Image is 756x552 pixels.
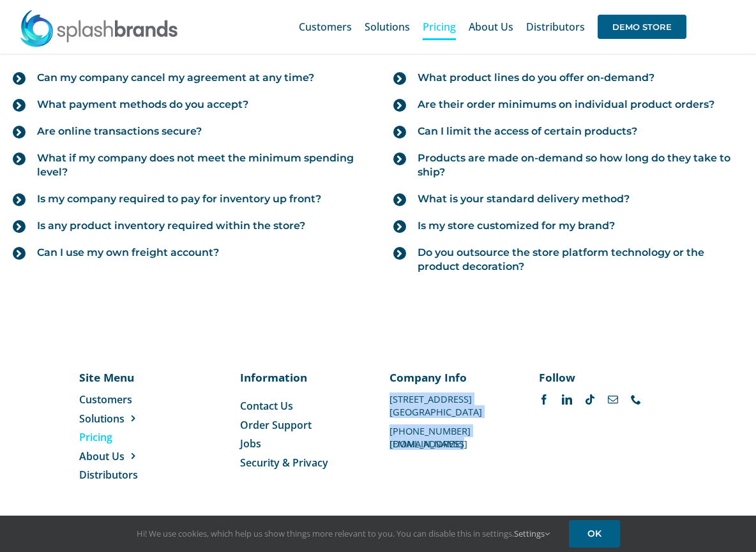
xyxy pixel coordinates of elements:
p: Company Info [389,369,516,385]
a: Products are made on-demand so how long do they take to ship? [393,145,743,186]
a: About Us [79,449,160,463]
p: Site Menu [79,369,160,385]
span: Distributors [526,22,585,32]
a: Security & Privacy [240,456,367,470]
span: Customers [79,392,132,407]
span: Is my company required to pay for inventory up front? [37,192,321,206]
img: SplashBrands.com Logo [19,9,179,47]
span: Pricing [423,22,456,32]
span: Customers [299,22,352,32]
a: What product lines do you offer on-demand? [393,64,743,91]
a: Is my store customized for my brand? [393,213,743,239]
a: Customers [299,6,352,47]
a: Is any product inventory required within the store? [13,213,363,239]
span: Do you outsource the store platform technology or the product decoration? [418,246,743,274]
a: Do you outsource the store platform technology or the product decoration? [393,239,743,280]
span: Solutions [365,22,410,32]
a: Can I limit the access of certain products? [393,118,743,145]
a: Order Support [240,418,367,432]
a: DEMO STORE [598,6,686,47]
span: Can I limit the access of certain products? [418,124,637,138]
a: Solutions [79,412,160,426]
a: linkedin [562,394,572,405]
a: Jobs [240,436,367,451]
span: What payment methods do you accept? [37,98,248,112]
a: What if my company does not meet the minimum spending level? [13,145,363,186]
span: Contact Us [240,399,293,413]
a: Distributors [526,6,585,47]
span: Solutions [79,412,125,426]
span: Order Support [240,418,312,432]
a: OK [569,520,620,548]
span: Can my company cancel my agreement at any time? [37,71,314,85]
span: About Us [79,449,125,463]
span: What is your standard delivery method? [418,192,630,206]
a: Settings [514,528,550,539]
a: Is my company required to pay for inventory up front? [13,186,363,213]
a: Distributors [79,468,160,482]
span: Are their order minimums on individual product orders? [418,98,714,112]
a: Can I use my own freight account? [13,239,363,266]
span: Pricing [79,430,112,444]
span: What if my company does not meet the minimum spending level? [37,151,363,179]
span: What product lines do you offer on-demand? [418,71,654,85]
span: Is my store customized for my brand? [418,219,615,233]
a: facebook [539,394,549,405]
nav: Menu [79,392,160,482]
span: Products are made on-demand so how long do they take to ship? [418,151,743,179]
a: Customers [79,392,160,407]
span: Hi! We use cookies, which help us show things more relevant to you. You can disable this in setti... [137,528,550,539]
span: DEMO STORE [598,15,686,39]
span: About Us [469,22,513,32]
span: Security & Privacy [240,456,328,470]
a: Pricing [423,6,456,47]
span: Can I use my own freight account? [37,246,219,260]
p: Follow [539,369,665,385]
p: Information [240,369,367,385]
a: tiktok [585,394,595,405]
a: phone [631,394,641,405]
a: Are online transactions secure? [13,118,363,145]
span: Distributors [79,468,138,482]
span: Jobs [240,436,261,451]
a: What is your standard delivery method? [393,186,743,213]
a: What payment methods do you accept? [13,91,363,118]
a: mail [608,394,618,405]
span: Are online transactions secure? [37,124,202,138]
span: Is any product inventory required within the store? [37,219,305,233]
a: Are their order minimums on individual product orders? [393,91,743,118]
nav: Menu [240,399,367,470]
nav: Main Menu Sticky [299,6,686,47]
a: Pricing [79,430,160,444]
a: Contact Us [240,399,367,413]
a: Can my company cancel my agreement at any time? [13,64,363,91]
